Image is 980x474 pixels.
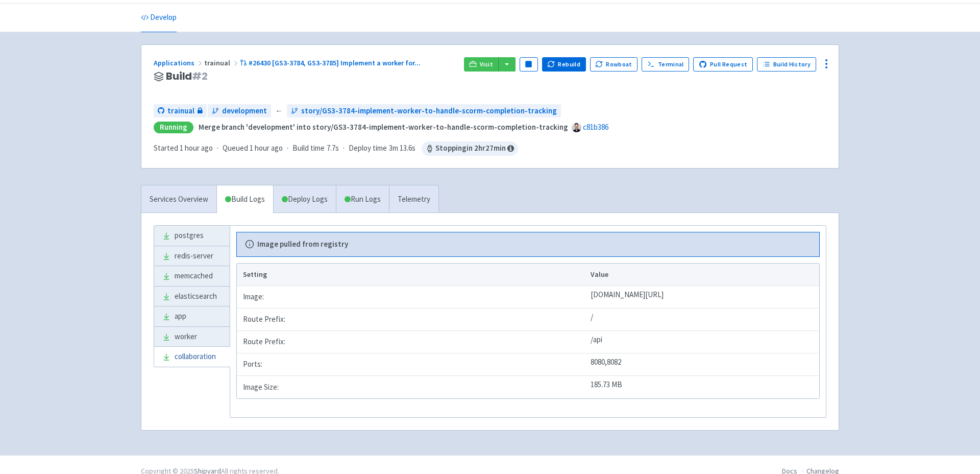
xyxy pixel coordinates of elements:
span: 7.7s [327,143,339,154]
td: / [587,309,819,331]
span: Started [154,143,213,153]
div: Running [154,122,193,133]
button: Rowboat [590,57,638,72]
a: worker [154,327,230,347]
a: Deploy Logs [273,185,336,214]
a: #26430 [GS3-3784, GS3-3785] Implement a worker for... [240,58,422,67]
td: 185.73 MB [587,376,819,398]
a: collaboration [154,347,230,367]
button: Rebuild [542,57,586,72]
th: Setting [237,264,587,286]
div: · · · [154,141,518,156]
span: story/GS3-3784-implement-worker-to-handle-scorm-completion-tracking [301,105,557,117]
strong: Merge branch 'development' into story/GS3-3784-implement-worker-to-handle-scorm-completion-tracking [199,122,568,132]
span: Stopping in 2 hr 27 min [422,141,518,156]
td: Image: [237,286,587,309]
a: Develop [141,4,177,32]
td: 8080,8082 [587,353,819,376]
a: Telemetry [389,185,438,214]
a: development [208,104,271,118]
td: [DOMAIN_NAME][URL] [587,286,819,309]
a: c81b386 [583,122,608,132]
span: Visit [480,60,493,68]
a: Build Logs [217,185,273,214]
a: story/GS3-3784-implement-worker-to-handle-scorm-completion-tracking [287,104,561,118]
a: Terminal [642,57,689,72]
a: trainual [154,104,207,118]
span: #26430 [GS3-3784, GS3-3785] Implement a worker for ... [249,58,421,67]
a: Applications [154,58,204,67]
td: Image Size: [237,376,587,398]
a: memcached [154,266,230,286]
a: Visit [464,57,499,72]
a: Build History [757,57,816,72]
span: Build [166,70,208,82]
td: Route Prefix: [237,331,587,353]
span: ← [275,105,283,117]
a: Pull Request [693,57,753,72]
th: Value [587,264,819,286]
time: 1 hour ago [180,143,213,153]
td: /api [587,331,819,353]
td: Route Prefix: [237,309,587,331]
span: Build time [292,143,325,154]
a: redis-server [154,246,230,266]
span: # 2 [192,69,208,83]
a: Services Overview [141,185,216,214]
b: Image pulled from registry [257,239,348,250]
span: Deploy time [349,143,387,154]
span: trainual [167,105,194,117]
a: elasticsearch [154,287,230,306]
span: 3m 13.6s [389,143,415,154]
td: Ports: [237,353,587,376]
a: postgres [154,226,230,246]
span: development [222,105,267,117]
time: 1 hour ago [250,143,283,153]
button: Pause [520,57,538,72]
a: app [154,306,230,326]
a: Run Logs [336,185,389,214]
span: Queued [223,143,283,153]
span: trainual [204,58,240,67]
